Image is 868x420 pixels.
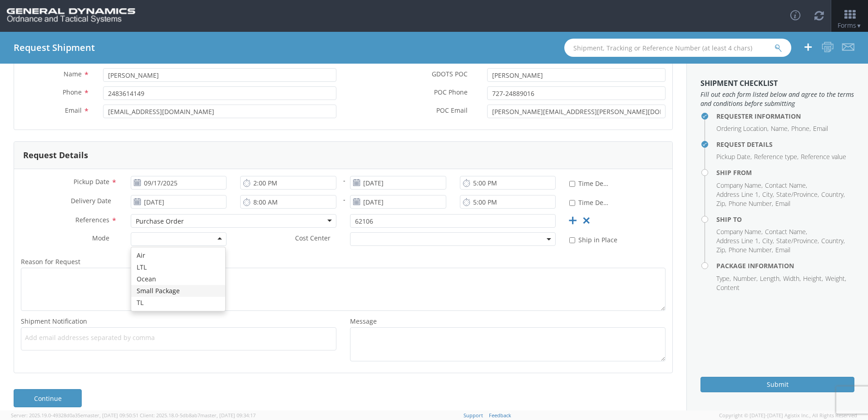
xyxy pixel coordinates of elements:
[771,124,789,133] li: Name
[716,152,752,161] li: Pickup Date
[775,199,790,208] li: Email
[776,190,819,199] li: State/Province
[569,178,611,188] label: Time Definite
[729,245,773,255] li: Phone Number
[716,199,726,208] li: Zip
[716,262,854,269] h4: Package Information
[760,274,781,283] li: Length
[821,190,845,199] li: Country
[801,152,846,161] li: Reference value
[131,261,225,273] div: LTL
[569,181,575,187] input: Time Definite
[140,412,256,419] span: Client: 2025.18.0-5db8ab7
[489,412,511,419] a: Feedback
[569,197,611,207] label: Time Definite
[131,285,225,297] div: Small Package
[295,234,330,244] span: Cost Center
[23,151,88,160] h3: Request Details
[75,215,109,224] span: References
[63,88,82,96] span: Phone
[791,124,811,133] li: Phone
[813,124,828,133] li: Email
[700,377,854,392] button: Submit
[569,237,575,243] input: Ship in Place
[14,389,82,407] a: Continue
[716,190,760,199] li: Address Line 1
[716,141,854,148] h4: Request Details
[83,412,138,419] span: master, [DATE] 09:50:51
[434,88,468,98] span: POC Phone
[716,124,769,133] li: Ordering Location
[200,412,256,419] span: master, [DATE] 09:34:17
[21,257,80,266] span: Reason for Request
[432,70,468,80] span: GDOTS POC
[716,169,854,176] h4: Ship From
[436,106,468,116] span: POC Email
[464,412,483,419] a: Support
[775,245,790,255] li: Email
[783,274,801,283] li: Width
[821,236,845,245] li: Country
[776,236,819,245] li: State/Province
[762,190,774,199] li: City
[65,106,82,115] span: Email
[716,216,854,223] h4: Ship To
[838,21,862,30] span: Forms
[569,234,619,245] label: Ship in Place
[719,412,857,419] span: Copyright © [DATE]-[DATE] Agistix Inc., All Rights Reserved
[569,200,575,206] input: Time Definite
[716,236,760,245] li: Address Line 1
[21,317,87,325] span: Shipment Notification
[14,43,95,53] h4: Request Shipment
[131,250,225,261] div: Air
[716,283,740,292] li: Content
[856,22,862,30] span: ▼
[74,177,109,186] span: Pickup Date
[11,412,138,419] span: Server: 2025.19.0-49328d0a35e
[64,70,82,78] span: Name
[733,274,758,283] li: Number
[716,181,763,190] li: Company Name
[131,273,225,285] div: Ocean
[350,317,377,325] span: Message
[700,80,854,88] h3: Shipment Checklist
[716,113,854,120] h4: Requester Information
[564,39,791,57] input: Shipment, Tracking or Reference Number (at least 4 chars)
[765,181,807,190] li: Contact Name
[7,8,135,24] img: gd-ots-0c3321f2eb4c994f95cb.png
[25,333,332,342] span: Add email addresses separated by comma
[716,274,731,283] li: Type
[716,245,726,255] li: Zip
[825,274,846,283] li: Weight
[71,196,111,207] span: Delivery Date
[700,90,854,108] span: Fill out each form listed below and agree to the terms and conditions before submitting
[803,274,823,283] li: Height
[765,227,807,236] li: Contact Name
[729,199,773,208] li: Phone Number
[92,234,109,242] span: Mode
[754,152,799,161] li: Reference type
[131,297,225,309] div: TL
[762,236,774,245] li: City
[136,217,184,226] div: Purchase Order
[716,227,763,236] li: Company Name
